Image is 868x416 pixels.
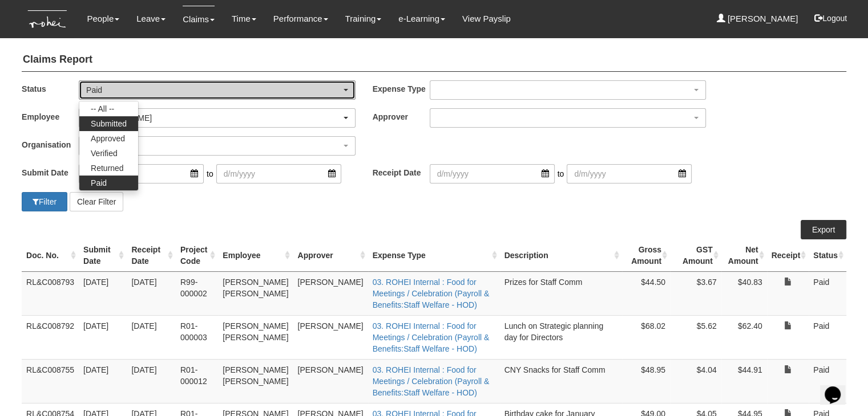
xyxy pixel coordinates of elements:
td: $4.04 [670,359,721,403]
td: [PERSON_NAME] [293,315,368,359]
td: Paid [809,271,846,315]
button: Paid [79,80,356,100]
td: $62.40 [721,315,767,359]
td: $68.02 [622,315,670,359]
td: [PERSON_NAME] [293,271,368,315]
th: Receipt Date : activate to sort column ascending [127,239,176,272]
a: Claims [183,6,215,32]
a: [PERSON_NAME] [717,6,798,32]
button: Filter [22,192,67,211]
a: Performance [273,6,328,32]
label: Receipt Date [373,164,430,181]
td: $48.95 [622,359,670,403]
a: Time [232,6,256,32]
th: Net Amount : activate to sort column ascending [721,239,767,272]
span: Paid [91,177,107,189]
td: [DATE] [127,315,176,359]
td: R01-000012 [176,359,218,403]
th: Project Code : activate to sort column ascending [176,239,218,272]
td: [PERSON_NAME] [PERSON_NAME] [218,359,293,403]
td: [PERSON_NAME] [293,359,368,403]
span: to [204,164,216,183]
div: [PERSON_NAME] [86,112,341,124]
span: Submitted [91,118,127,129]
td: Lunch on Strategic planning day for Directors [500,315,622,359]
label: Approver [373,108,430,125]
input: d/m/yyyy [430,164,555,183]
th: Description : activate to sort column ascending [500,239,622,272]
label: Expense Type [373,80,430,97]
label: Employee [22,108,79,125]
a: Leave [136,6,165,32]
a: 03. ROHEI Internal : Food for Meetings / Celebration (Payroll & Benefits:Staff Welfare - HOD) [373,365,490,397]
th: GST Amount : activate to sort column ascending [670,239,721,272]
th: Employee : activate to sort column ascending [218,239,293,272]
label: Organisation [22,136,79,153]
label: Status [22,80,79,97]
td: CNY Snacks for Staff Comm [500,359,622,403]
td: Paid [809,315,846,359]
button: [PERSON_NAME] [79,108,356,128]
span: -- All -- [91,103,114,115]
td: RL&C008793 [22,271,79,315]
th: Expense Type : activate to sort column ascending [368,239,500,272]
input: d/m/yyyy [567,164,692,183]
td: $3.67 [670,271,721,315]
iframe: chat widget [820,370,857,405]
td: [DATE] [127,359,176,403]
a: 03. ROHEI Internal : Food for Meetings / Celebration (Payroll & Benefits:Staff Welfare - HOD) [373,321,490,353]
a: View Payslip [462,6,511,32]
td: $44.50 [622,271,670,315]
a: 03. ROHEI Internal : Food for Meetings / Celebration (Payroll & Benefits:Staff Welfare - HOD) [373,278,490,309]
span: Approved [91,133,125,144]
span: Returned [91,162,124,174]
td: R01-000003 [176,315,218,359]
span: to [555,164,567,183]
td: $44.91 [721,359,767,403]
button: Logout [806,5,855,32]
td: $5.62 [670,315,721,359]
td: [DATE] [79,271,127,315]
td: R99-000002 [176,271,218,315]
th: Receipt : activate to sort column ascending [767,239,809,272]
td: Paid [809,359,846,403]
a: Training [345,6,382,32]
th: Doc. No. : activate to sort column ascending [22,239,79,272]
input: d/m/yyyy [79,164,204,183]
td: [DATE] [127,271,176,315]
a: Export [801,220,846,239]
input: d/m/yyyy [216,164,341,183]
button: Clear Filter [70,192,123,211]
th: Approver : activate to sort column ascending [293,239,368,272]
th: Status : activate to sort column ascending [809,239,846,272]
td: [PERSON_NAME] [PERSON_NAME] [218,315,293,359]
div: Paid [86,84,341,96]
span: Verified [91,148,118,159]
td: Prizes for Staff Comm [500,271,622,315]
a: e-Learning [398,6,445,32]
td: [PERSON_NAME] [PERSON_NAME] [218,271,293,315]
td: $40.83 [721,271,767,315]
td: [DATE] [79,315,127,359]
td: [DATE] [79,359,127,403]
a: People [87,6,120,32]
td: RL&C008792 [22,315,79,359]
label: Submit Date [22,164,79,181]
h4: Claims Report [22,48,846,72]
th: Submit Date : activate to sort column ascending [79,239,127,272]
th: Gross Amount : activate to sort column ascending [622,239,670,272]
td: RL&C008755 [22,359,79,403]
